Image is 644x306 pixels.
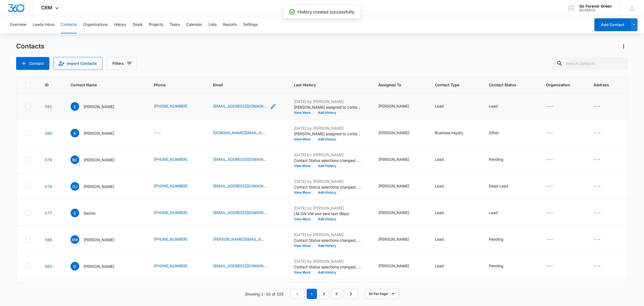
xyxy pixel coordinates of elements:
[489,183,518,190] div: Contact Status - Dead Lead - Select to Edit Field
[546,130,553,136] div: ---
[223,16,237,33] button: Reports
[435,103,453,110] div: Contact Type - Lead - Select to Edit Field
[546,183,563,190] div: Organization - - Select to Edit Field
[294,158,361,163] p: Contact Status selections changed; Lead was removed and Pending was added.
[546,156,553,163] div: ---
[213,156,267,162] a: [EMAIL_ADDRESS][DOMAIN_NAME]
[546,236,553,243] div: ---
[114,16,126,33] button: History
[213,183,276,190] div: Email - Ecobuildingworks@gmail.com - Select to Edit Field
[594,18,631,31] button: Add Contact
[154,130,171,136] div: Phone - - Select to Edit Field
[83,104,114,109] p: [PERSON_NAME]
[489,156,513,163] div: Contact Status - Pending - Select to Edit Field
[154,103,187,109] a: [PHONE_NUMBER]
[41,5,52,10] span: CRM
[435,156,453,163] div: Contact Type - Lead - Select to Edit Field
[546,130,563,136] div: Organization - - Select to Edit Field
[489,130,508,136] div: Contact Status - Other - Select to Edit Field
[154,210,187,215] a: [PHONE_NUMBER]
[154,130,161,136] div: ---
[213,236,267,242] a: [PERSON_NAME][EMAIL_ADDRESS][DOMAIN_NAME]
[213,130,267,136] a: [DOMAIN_NAME][EMAIL_ADDRESS][DOMAIN_NAME]
[294,131,361,137] p: [PERSON_NAME] assigned to contact.
[213,103,276,110] div: Email - ccpoaecastro@gmail.com - Select to Edit Field
[294,258,361,264] p: [DATE] by [PERSON_NAME]
[294,271,314,274] button: View More
[290,289,358,299] nav: Pagination
[435,130,463,136] div: Business Inquiry
[83,237,114,243] p: [PERSON_NAME]
[594,156,610,163] div: Address - - Select to Edit Field
[71,155,124,164] div: Contact Name - Bill Calla - Select to Edit Field
[552,57,628,70] input: Search Contacts
[579,8,612,12] div: account id
[594,82,611,88] span: Address
[16,57,49,70] button: Add Contact
[71,262,124,271] div: Contact Name - Ollie - Select to Edit Field
[45,82,50,88] span: ID
[594,103,601,110] div: ---
[378,156,419,163] div: Assigned To - Yvette Perez - Select to Edit Field
[83,210,96,216] p: Sadrac
[344,289,358,299] a: Next Page
[546,263,563,269] div: Organization - - Select to Edit Field
[294,244,314,247] button: View More
[435,236,453,243] div: Contact Type - Lead - Select to Edit Field
[546,210,563,216] div: Organization - - Select to Edit Field
[435,183,453,190] div: Contact Type - Lead - Select to Edit Field
[45,264,52,269] a: Navigate to contact details page for Ollie
[213,82,273,88] span: Email
[71,209,106,217] div: Contact Name - Sadrac - Select to Edit Field
[71,209,79,217] span: S
[133,16,142,33] button: Deals
[365,289,399,299] button: 50 Per Page
[45,211,52,215] a: Navigate to contact details page for Sadrac
[294,125,361,131] p: [DATE] by [PERSON_NAME]
[594,156,601,163] div: ---
[294,152,361,158] p: [DATE] by [PERSON_NAME]
[213,103,267,109] a: [EMAIL_ADDRESS][DOMAIN_NAME]
[546,183,553,190] div: ---
[213,183,267,189] a: [EMAIL_ADDRESS][DOMAIN_NAME]
[489,263,503,269] div: Pending
[71,129,124,137] div: Contact Name - Katie - Select to Edit Field
[546,156,563,163] div: Organization - - Select to Edit Field
[294,164,314,168] button: View More
[245,291,284,297] p: Showing 1-50 of 105
[546,103,553,110] div: ---
[45,184,52,189] a: Navigate to contact details page for Daniel Joseph
[489,263,513,269] div: Contact Status - Pending - Select to Edit Field
[54,57,103,70] button: Import Contacts
[45,131,52,136] a: Navigate to contact details page for Katie
[213,236,276,243] div: Email - scott@coralridgetowerssouth.com - Select to Edit Field
[594,236,610,243] div: Address - - Select to Edit Field
[83,184,114,189] p: [PERSON_NAME]
[378,263,419,269] div: Assigned To - Yvette Perez - Select to Edit Field
[10,16,26,33] button: Overview
[71,102,124,111] div: Contact Name - Ernesto - Select to Edit Field
[579,4,612,8] div: account name
[594,130,601,136] div: ---
[294,82,358,88] span: Last History
[378,263,409,269] div: [PERSON_NAME]
[294,138,314,141] button: View More
[154,210,197,216] div: Phone - (786) 359-1630 - Select to Edit Field
[154,236,197,243] div: Phone - (954) 563-6467 - Select to Edit Field
[378,130,409,136] div: [PERSON_NAME]
[83,130,114,136] p: [PERSON_NAME]
[61,16,77,33] button: Contacts
[489,210,507,216] div: Contact Status - Lead - Select to Edit Field
[307,289,317,299] em: 1
[149,16,163,33] button: Projects
[594,263,601,269] div: ---
[71,182,79,191] span: DJ
[71,155,79,164] span: BC
[71,262,79,271] span: O
[489,236,513,243] div: Contact Status - Pending - Select to Edit Field
[314,218,340,221] button: Add History
[294,237,361,243] p: Contact Status selections changed; Lead was removed and Pending was added.
[594,103,610,110] div: Address - - Select to Edit Field
[314,191,340,194] button: Add History
[435,183,444,189] div: Lead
